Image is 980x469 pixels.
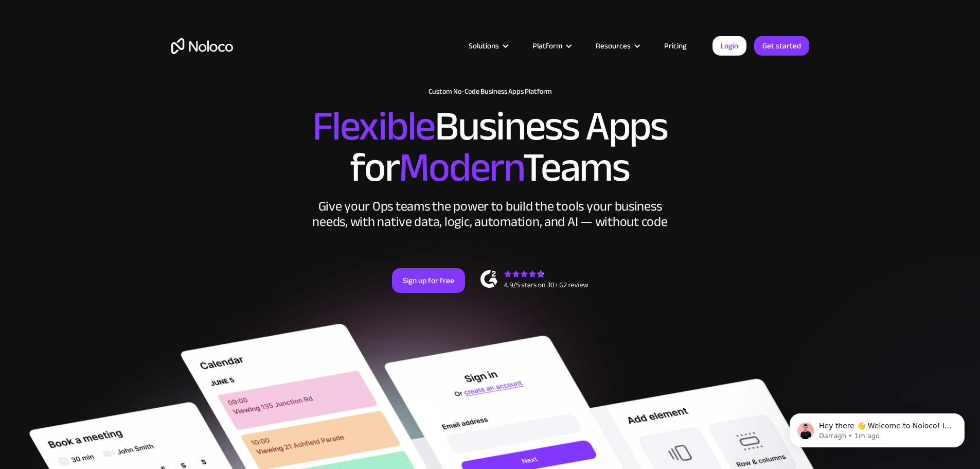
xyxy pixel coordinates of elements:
a: Pricing [651,39,700,53]
div: Solutions [456,39,520,53]
div: Solutions [469,39,499,53]
div: Platform [532,39,562,53]
div: Resources [596,39,631,53]
div: Resources [583,39,651,53]
a: Login [712,36,746,56]
a: Sign up for free [392,268,465,293]
a: Get started [754,36,809,56]
div: Platform [520,39,583,53]
div: Give your Ops teams the power to build the tools your business needs, with native data, logic, au... [310,199,670,230]
h2: Business Apps for Teams [171,106,809,188]
a: home [171,38,233,54]
span: Modern [399,129,523,206]
span: Flexible [312,88,435,165]
iframe: Intercom notifications message [774,392,980,464]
